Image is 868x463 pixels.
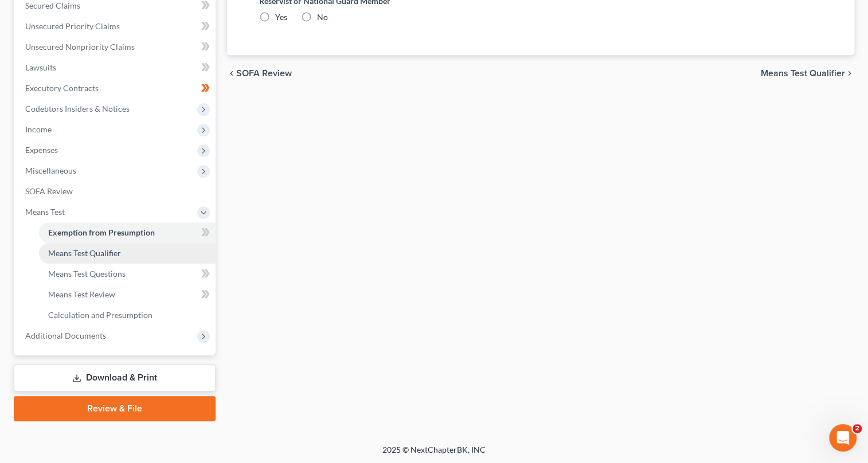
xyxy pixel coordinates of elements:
a: Means Test Qualifier [39,243,216,264]
span: Means Test Qualifier [761,69,845,78]
span: Yes [275,12,287,22]
span: Expenses [25,145,58,155]
button: chevron_left SOFA Review [227,69,292,78]
span: Means Test Qualifier [48,248,121,258]
a: Lawsuits [16,57,216,78]
span: Lawsuits [25,62,56,72]
span: Means Test Questions [48,269,126,278]
a: Calculation and Presumption [39,305,216,325]
a: Means Test Questions [39,264,216,284]
a: SOFA Review [16,181,216,202]
span: Additional Documents [25,331,106,340]
span: Exemption from Presumption [48,227,155,237]
button: Means Test Qualifier chevron_right [761,69,854,78]
iframe: Intercom live chat [829,424,857,452]
span: Means Test [25,207,65,217]
span: Unsecured Priority Claims [25,21,120,31]
span: Executory Contracts [25,83,99,93]
a: Unsecured Priority Claims [16,16,216,37]
a: Unsecured Nonpriority Claims [16,37,216,57]
span: Means Test Review [48,289,115,299]
a: Download & Print [14,364,216,391]
span: SOFA Review [25,186,73,196]
span: Income [25,124,52,134]
span: Secured Claims [25,1,80,10]
span: 2 [853,424,862,433]
a: Executory Contracts [16,78,216,99]
span: Codebtors Insiders & Notices [25,104,130,113]
span: Calculation and Presumption [48,310,153,320]
span: No [317,12,328,22]
i: chevron_right [845,69,854,78]
a: Exemption from Presumption [39,222,216,243]
a: Means Test Review [39,284,216,305]
i: chevron_left [227,69,236,78]
span: Unsecured Nonpriority Claims [25,42,135,52]
span: SOFA Review [236,69,292,78]
a: Review & File [14,396,216,421]
span: Miscellaneous [25,166,76,175]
